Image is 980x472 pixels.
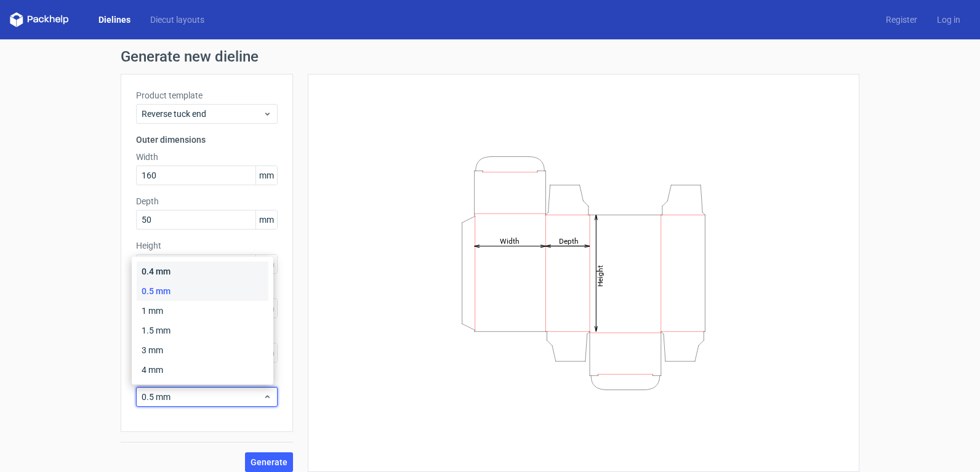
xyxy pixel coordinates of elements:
h1: Generate new dieline [121,49,859,64]
span: mm [255,166,277,185]
span: Reverse tuck end [142,108,263,120]
tspan: Height [596,265,604,286]
span: 0.5 mm [142,391,263,403]
label: Depth [136,195,278,207]
label: Width [136,151,278,163]
div: 1 mm [137,301,268,321]
a: Log in [927,14,970,26]
a: Register [876,14,927,26]
a: Diecut layouts [140,14,214,26]
tspan: Width [500,236,520,245]
label: Product template [136,89,278,102]
div: 3 mm [137,340,268,360]
label: Height [136,239,278,252]
a: Dielines [89,14,140,26]
span: Generate [251,458,287,466]
span: mm [255,255,277,273]
tspan: Depth [559,236,579,245]
div: 0.4 mm [137,262,268,281]
span: mm [255,210,277,229]
button: Generate [245,452,293,472]
h3: Outer dimensions [136,134,278,146]
div: 0.5 mm [137,281,268,301]
div: 1.5 mm [137,321,268,340]
div: 4 mm [137,360,268,380]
